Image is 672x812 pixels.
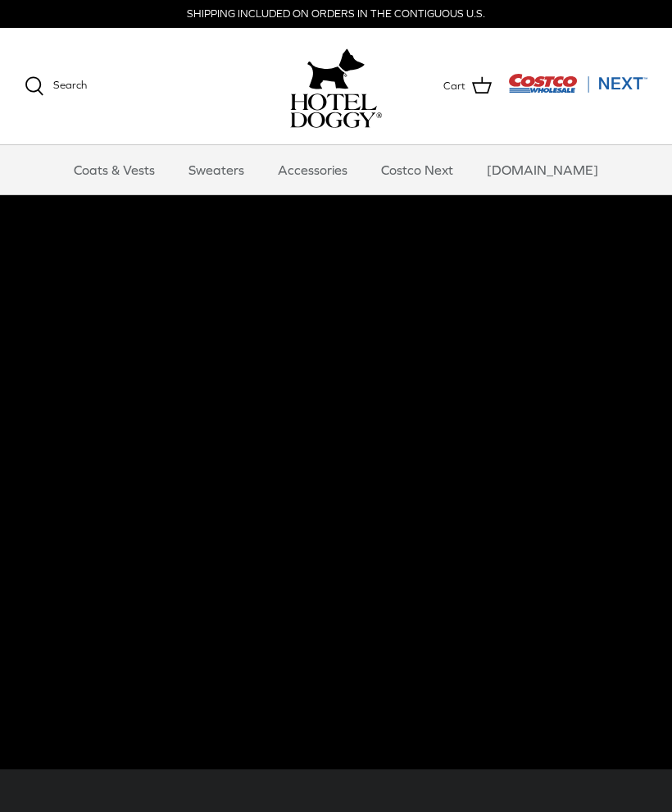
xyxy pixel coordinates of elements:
[53,79,87,91] span: Search
[443,78,465,95] span: Cart
[59,145,170,194] a: Coats & Vests
[508,73,647,94] img: Costco Next
[263,145,362,194] a: Accessories
[307,44,365,94] img: hoteldoggy.com
[366,145,468,194] a: Costco Next
[25,76,87,96] a: Search
[290,94,382,128] img: hoteldoggycom
[290,44,382,128] a: hoteldoggy.com hoteldoggycom
[174,145,259,194] a: Sweaters
[472,145,613,194] a: [DOMAIN_NAME]
[508,84,647,96] a: Visit Costco Next
[443,75,492,97] a: Cart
